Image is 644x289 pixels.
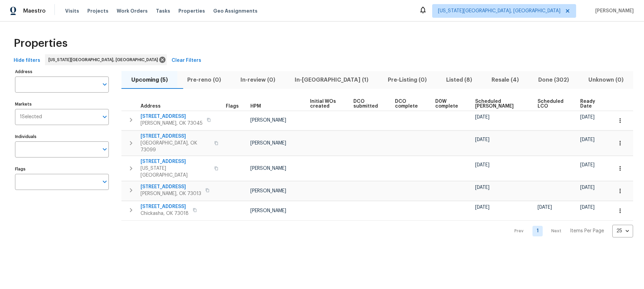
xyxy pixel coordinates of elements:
span: [STREET_ADDRESS] [141,183,201,190]
span: Projects [87,8,108,14]
span: DCO submitted [353,99,383,109]
span: Flags [226,104,239,109]
label: Individuals [15,135,109,139]
span: Address [141,104,161,109]
span: [DATE] [580,163,595,167]
span: [STREET_ADDRESS] [141,133,210,140]
span: [PERSON_NAME] [250,208,286,213]
span: Listed (8) [440,75,478,85]
span: [US_STATE][GEOGRAPHIC_DATA], [GEOGRAPHIC_DATA] [48,56,161,63]
span: Visits [65,8,79,14]
span: [DATE] [475,163,489,167]
button: Clear Filters [169,54,204,67]
label: Address [15,70,109,74]
span: [PERSON_NAME] [250,166,286,171]
div: [US_STATE][GEOGRAPHIC_DATA], [GEOGRAPHIC_DATA] [45,54,167,65]
span: [PERSON_NAME], OK 73013 [141,190,201,197]
span: Hide filters [14,56,40,65]
div: 25 [612,222,633,240]
span: Done (302) [532,75,574,85]
span: [PERSON_NAME], OK 73045 [141,120,203,127]
span: [US_STATE][GEOGRAPHIC_DATA], [GEOGRAPHIC_DATA] [438,8,560,14]
span: [DATE] [580,115,595,120]
span: Geo Assignments [213,8,258,14]
span: [US_STATE][GEOGRAPHIC_DATA] [141,165,210,179]
span: [STREET_ADDRESS] [141,113,203,120]
span: Pre-reno (0) [181,75,226,85]
span: Pre-Listing (0) [382,75,432,85]
span: Initial WOs created [310,99,342,109]
span: 1 Selected [20,114,42,120]
span: DCO complete [395,99,423,109]
span: [DATE] [475,137,489,142]
span: Chickasha, OK 73018 [141,210,189,217]
a: Goto page 1 [532,226,543,236]
span: Unknown (0) [583,75,629,85]
span: Properties [178,8,205,14]
label: Flags [15,167,109,171]
span: Ready Date [580,99,601,109]
span: [GEOGRAPHIC_DATA], OK 73099 [141,140,210,153]
span: D0W complete [435,99,464,109]
span: [DATE] [580,185,595,190]
span: Upcoming (5) [126,75,173,85]
span: [DATE] [580,137,595,142]
p: Items Per Page [570,228,604,234]
span: [PERSON_NAME] [250,118,286,123]
span: Maestro [23,8,46,14]
span: In-[GEOGRAPHIC_DATA] (1) [289,75,374,85]
button: Open [100,144,109,154]
span: Tasks [156,9,170,13]
span: [DATE] [538,205,552,210]
button: Hide filters [11,54,43,67]
nav: Pagination Navigation [508,225,633,237]
span: [PERSON_NAME] [592,8,634,14]
button: Open [100,112,109,122]
span: [DATE] [475,185,489,190]
span: [DATE] [580,205,595,210]
span: [STREET_ADDRESS] [141,203,189,210]
span: Resale (4) [486,75,524,85]
span: In-review (0) [235,75,281,85]
button: Open [100,80,109,89]
span: Scheduled [PERSON_NAME] [475,99,526,109]
span: Work Orders [117,8,148,14]
span: [DATE] [475,115,489,120]
span: HPM [250,104,261,109]
button: Open [100,177,109,187]
span: Scheduled LCO [538,99,569,109]
span: [PERSON_NAME] [250,141,286,146]
span: Clear Filters [172,56,201,65]
span: [DATE] [475,205,489,210]
span: Properties [14,40,68,47]
label: Markets [15,102,109,106]
span: [PERSON_NAME] [250,189,286,193]
span: [STREET_ADDRESS] [141,158,210,165]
